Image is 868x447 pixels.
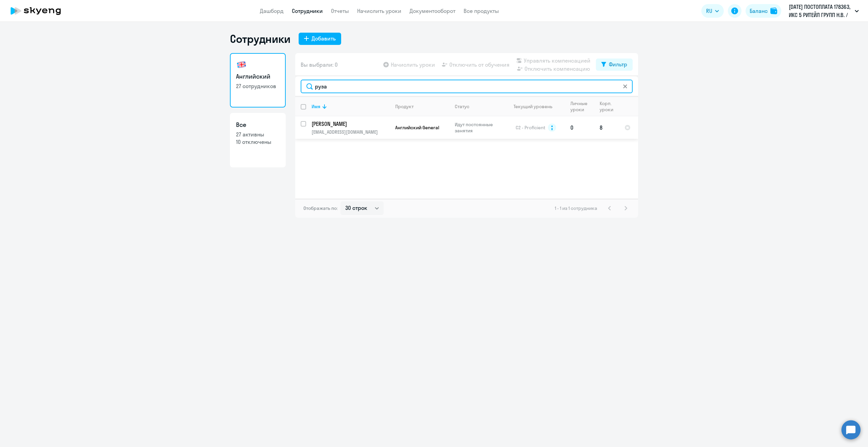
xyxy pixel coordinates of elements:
[236,138,280,146] p: 10 отключены
[507,103,565,110] div: Текущий уровень
[260,7,284,14] a: Дашборд
[600,100,619,113] div: Корп. уроки
[516,125,545,131] span: C2 - Proficient
[331,7,349,14] a: Отчеты
[464,7,499,14] a: Все продукты
[565,116,594,139] td: 0
[395,103,449,110] div: Продукт
[236,82,280,90] p: 27 сотрудников
[746,4,781,18] button: Балансbalance
[789,3,852,19] p: [DATE] ПОСТОПЛАТА 178363, ИКС 5 РИТЕЙЛ ГРУПП Н.В. / X5 RETAIL GROUP N.V.
[236,120,280,129] h3: Все
[594,116,619,139] td: 8
[596,59,633,71] button: Фильтр
[609,60,627,68] div: Фильтр
[230,32,290,46] h1: Сотрудники
[292,7,323,14] a: Сотрудники
[706,7,712,15] span: RU
[455,103,501,110] div: Статус
[455,103,469,110] div: Статус
[301,61,338,69] span: Вы выбрали: 0
[395,125,439,131] span: Английский General
[570,100,589,113] div: Личные уроки
[236,59,247,70] img: english
[410,7,455,14] a: Документооборот
[555,205,597,211] span: 1 - 1 из 1 сотрудника
[236,131,280,138] p: 27 активны
[570,100,594,113] div: Личные уроки
[785,3,862,19] button: [DATE] ПОСТОПЛАТА 178363, ИКС 5 РИТЕЙЛ ГРУПП Н.В. / X5 RETAIL GROUP N.V.
[514,103,552,110] div: Текущий уровень
[312,120,389,128] a: [PERSON_NAME]
[770,7,777,14] img: balance
[236,72,280,81] h3: Английский
[312,129,389,135] p: [EMAIL_ADDRESS][DOMAIN_NAME]
[230,53,286,107] a: Английский27 сотрудников
[312,103,320,110] div: Имя
[357,7,401,14] a: Начислить уроки
[301,80,633,93] input: Поиск по имени, email, продукту или статусу
[303,205,338,211] span: Отображать по:
[455,121,501,134] p: Идут постоянные занятия
[701,4,724,18] button: RU
[312,103,389,110] div: Имя
[299,33,341,45] button: Добавить
[750,7,768,15] div: Баланс
[312,120,388,128] p: [PERSON_NAME]
[230,113,286,167] a: Все27 активны10 отключены
[312,34,336,43] div: Добавить
[395,103,414,110] div: Продукт
[600,100,614,113] div: Корп. уроки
